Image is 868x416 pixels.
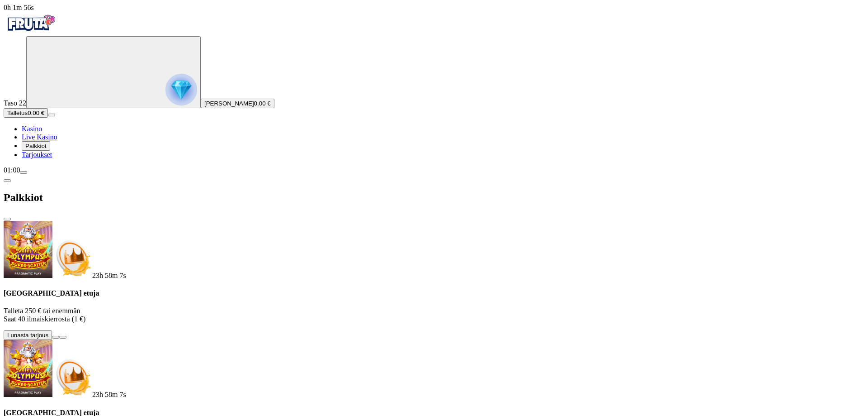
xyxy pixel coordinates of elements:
[22,151,52,158] span: Tarjoukset
[204,100,254,107] span: [PERSON_NAME]
[4,12,864,159] nav: Primary
[22,125,42,133] a: diamond iconKasino
[22,151,52,158] a: gift-inverted iconTarjoukset
[165,74,197,105] img: reward progress
[22,133,57,141] span: Live Kasino
[22,141,50,151] button: reward iconPalkkiot
[254,100,271,107] span: 0.00 €
[52,238,92,278] img: Deposit bonus icon
[4,4,34,11] span: user session time
[7,332,48,339] span: Lunasta tarjous
[4,340,52,397] img: Gates of Olympus Super Scatter
[92,272,126,279] span: countdown
[26,36,201,108] button: reward progress
[20,171,27,174] button: menu
[28,110,44,116] span: 0.00 €
[59,336,66,339] button: info
[201,99,274,108] button: [PERSON_NAME]0.00 €
[4,179,11,182] button: chevron-left icon
[22,125,42,133] span: Kasino
[48,114,55,116] button: menu
[4,330,52,340] button: Lunasta tarjous
[4,12,58,34] img: Fruta
[4,191,864,204] h2: Palkkiot
[22,133,57,141] a: poker-chip iconLive Kasino
[4,307,864,323] p: Talleta 250 € tai enemmän Saat 40 ilmaiskierrosta (1 €)
[4,108,48,118] button: Talletusplus icon0.00 €
[7,110,28,116] span: Talletus
[52,357,92,397] img: Deposit bonus icon
[25,143,47,149] span: Palkkiot
[4,166,20,174] span: 01:00
[4,221,52,278] img: Gates of Olympus Super Scatter
[92,391,126,398] span: countdown
[4,99,26,107] span: Taso 22
[4,218,11,220] button: close
[4,28,58,36] a: Fruta
[4,289,864,297] h4: [GEOGRAPHIC_DATA] etuja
